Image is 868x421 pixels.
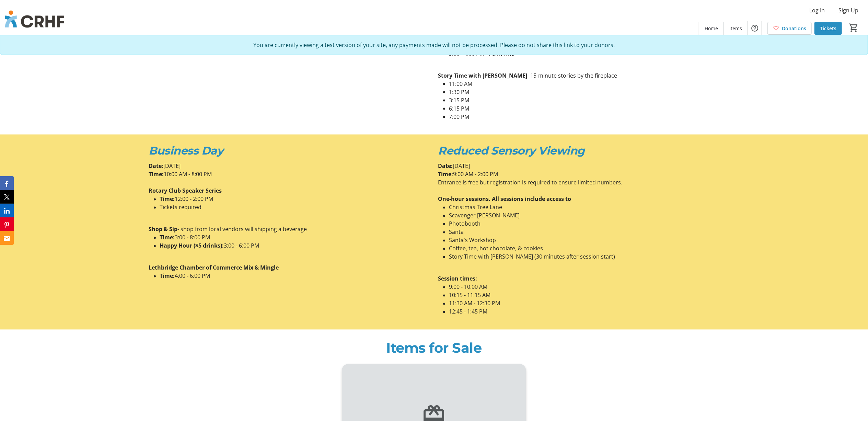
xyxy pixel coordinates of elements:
li: 11:30 AM - 12:30 PM [449,299,719,308]
li: Coffee, tea, hot chocolate, & cookies [449,244,719,253]
p: - shop from local vendors will shipping a beverage [149,225,430,234]
li: 9:00 - 10:00 AM [449,283,719,291]
em: Business Day [149,144,223,158]
span: Home [705,25,718,32]
strong: Time: [160,272,175,280]
strong: Time: [149,171,164,178]
p: 9:00 AM - 2:00 PM [438,170,719,179]
li: 3:00 - 8:00 PM [160,234,430,242]
button: Sign Up [833,5,864,16]
p: [DATE] [149,162,430,170]
span: Tickets [820,25,836,32]
strong: Story Time with [PERSON_NAME] [438,72,528,79]
li: Christmas Tree Lane [449,203,719,212]
li: Tickets required [160,203,430,212]
li: 1:30 PM [449,88,719,96]
span: Items [729,25,742,32]
a: Items [724,22,748,35]
a: Tickets [814,22,842,35]
strong: Time: [438,171,453,178]
button: Cart [847,22,860,34]
span: Donations [782,25,806,32]
strong: Session times: [438,275,477,283]
li: Santa's Workshop [449,236,719,244]
li: 10:15 - 11:15 AM [449,291,719,299]
li: Story Time with [PERSON_NAME] (30 minutes after session start) [449,253,719,261]
li: 3:15 PM [449,96,719,104]
li: 11:00 AM [449,80,719,88]
strong: One-hour sessions. All sessions include access to [438,195,571,203]
span: Sign Up [838,6,858,14]
li: Santa [449,228,719,236]
strong: Happy Hour ($5 drinks): [160,242,224,250]
li: Scavenger [PERSON_NAME] [449,212,719,220]
a: Donations [767,22,812,35]
strong: Date: [438,162,453,170]
li: 4:00 - 6:00 PM [160,272,430,280]
strong: Lethbridge Chamber of Commerce Mix & Mingle [149,264,279,272]
li: 6:15 PM [449,104,719,113]
strong: Rotary Club Speaker Series [149,187,222,195]
li: 3:00 - 6:00 PM [160,242,430,250]
li: 12:00 - 2:00 PM [160,195,430,203]
strong: Time: [160,234,175,241]
span: Log In [809,6,825,14]
button: Help [748,21,762,35]
strong: Shop & Sip [149,226,178,233]
div: Items for Sale [149,338,719,359]
a: Home [699,22,724,35]
p: 10:00 AM - 8:00 PM [149,170,430,179]
img: Chinook Regional Hospital Foundation's Logo [4,3,65,37]
em: Reduced Sensory Viewing [438,144,585,158]
li: Photobooth [449,220,719,228]
button: Log In [804,5,830,16]
li: 12:45 - 1:45 PM [449,308,719,316]
strong: Date: [149,162,164,170]
li: 7:00 PM [449,113,719,121]
p: - 15-minute stories by the fireplace [438,71,719,80]
p: Entrance is free but registration is required to ensure limited numbers. [438,179,719,187]
strong: Time: [160,195,175,203]
p: [DATE] [438,162,719,170]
